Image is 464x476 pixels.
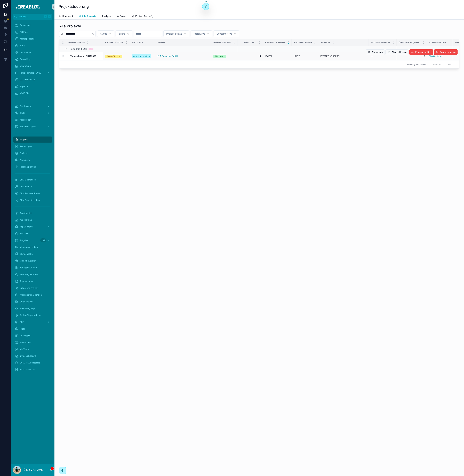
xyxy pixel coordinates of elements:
button: Fremdvergeben [434,49,458,55]
span: Projekt Status [166,32,182,35]
a: SuperLV [13,83,52,90]
span: App Backend [20,225,33,228]
span: Tagesberichte [20,280,34,283]
a: Korrespondenz [13,36,52,42]
span: Controlling [20,58,30,61]
span: WWS DB [20,92,29,95]
span: Projekt Bilanz [213,41,231,44]
a: Trappenkamp - ELHA2025 [70,55,101,58]
span: Profil [20,328,25,330]
a: Fahrzeug Berichte [13,271,52,277]
span: Rechnungen [20,145,32,148]
a: Projekte [13,137,52,143]
a: App Planung [13,217,52,223]
span: Container Typ [217,32,232,35]
span: Kalender [20,31,28,33]
a: WWS DB [13,90,52,96]
span: Projekt Status [105,41,123,44]
img: App logo [13,4,52,10]
a: CRM Kunden [13,184,52,190]
span: Analyse [102,14,111,18]
span: Meine Baustellen [20,259,36,262]
span: Stundenzettel [20,253,33,255]
span: Dokumente [20,51,31,54]
span: CRM Subunternehmer [20,199,41,202]
button: Select Button [97,30,114,37]
button: Abrechnen [366,49,385,55]
a: CRM Personalfirmen [13,190,52,196]
span: CRM Personalfirmen [20,192,40,195]
span: Unfall melden [20,300,33,303]
span: Korrespondenz [20,37,35,40]
span: Projekttyp [194,32,205,35]
a: ELA Container GmbH [157,55,178,58]
span: Fahrzeug Berichte [20,273,38,276]
a: Startseite [13,231,52,237]
a: 3 [399,55,425,58]
a: Bautagesberichte [13,265,52,271]
span: CRM Dashboard [20,178,36,181]
button: Select Button [214,30,239,37]
a: Rechnungen [13,143,52,149]
a: Controlling [13,56,52,62]
a: Kalender [13,29,52,35]
span: Projekt Tagesberichte [20,314,41,317]
span: [DATE] [294,55,300,58]
span: SYNC TEST: AA [20,368,35,371]
a: Briefkasten [13,103,52,109]
a: Urlaub und Freizeit [13,285,52,291]
span: Jump to... [18,15,43,18]
button: Select Button [163,30,189,37]
a: In Ausführung [105,55,128,58]
span: Adressbuch [20,118,31,121]
span: -- [371,55,373,58]
span: In Ausführung [70,48,87,50]
p: [PERSON_NAME] [24,468,43,472]
span: Proj. Zykl. [244,41,257,44]
span: Abrechnen [372,51,383,53]
button: Jump to...K [13,14,52,20]
span: Fahrzeugmappe 3000 [20,72,41,74]
a: My Reports [13,339,52,346]
span: My Reports [20,341,31,344]
span: Projekte [20,138,28,141]
span: Aufgaben [20,239,29,242]
a: Supergut [213,55,235,58]
a: Board [116,13,126,20]
span: Proj. Typ [132,41,143,44]
a: Arbeiten im Werk [132,54,151,58]
a: Arbeiten im Werk [132,53,153,59]
h1: Alle Projekte [59,24,81,28]
a: Alle Projekte [78,13,96,20]
span: Personalplanung [20,165,36,168]
span: Urlaub und Freizeit [20,287,38,289]
span: CRM Kunden [20,185,32,188]
span: Briefkasten [20,105,31,108]
button: Abgeschlossen [386,49,409,55]
div: 289 [40,238,46,242]
a: Übersicht [59,13,73,20]
span: Adresse [321,41,330,44]
span: SuperLV [20,85,28,88]
button: Select Button [116,30,132,37]
button: Clear [91,33,95,35]
span: [GEOGRAPHIC_DATA] [399,41,421,44]
a: 14 [239,55,261,58]
a: Fahrzeugmappe 3000 [13,70,52,76]
span: Projekt Name [68,41,85,44]
a: ELA Container [429,55,443,58]
span: Arbeiten im Werk [133,55,150,58]
a: Stundenzettel [13,251,52,257]
span: SCC [20,321,24,323]
strong: Trappenkamp - ELHA2025 [70,55,96,57]
a: CRM Subunternehmer [13,197,52,203]
a: Berichte [13,150,52,156]
a: Analyse [102,13,111,20]
span: Bilanz [118,32,125,35]
a: [DATE] [294,55,316,58]
span: Meine Absprachen [20,246,38,249]
span: Bautagesberichte [20,266,37,269]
